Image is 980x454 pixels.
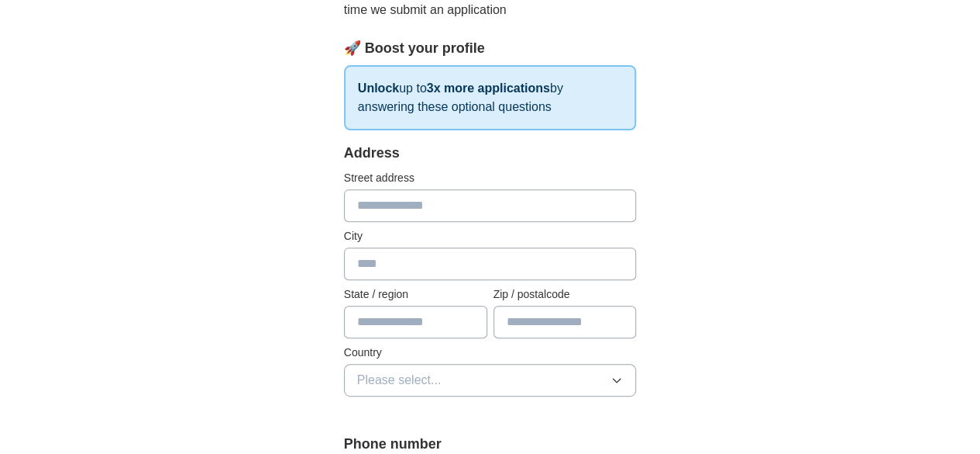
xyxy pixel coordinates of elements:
[344,170,637,186] label: Street address
[493,286,637,303] label: Zip / postalcode
[344,38,637,59] div: 🚀 Boost your profile
[344,286,487,303] label: State / region
[344,143,637,164] div: Address
[344,364,637,397] button: Please select...
[358,81,399,95] strong: Unlock
[344,345,637,361] label: Country
[427,81,550,95] strong: 3x more applications
[344,65,637,130] p: up to by answering these optional questions
[357,371,442,390] span: Please select...
[344,228,637,244] label: City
